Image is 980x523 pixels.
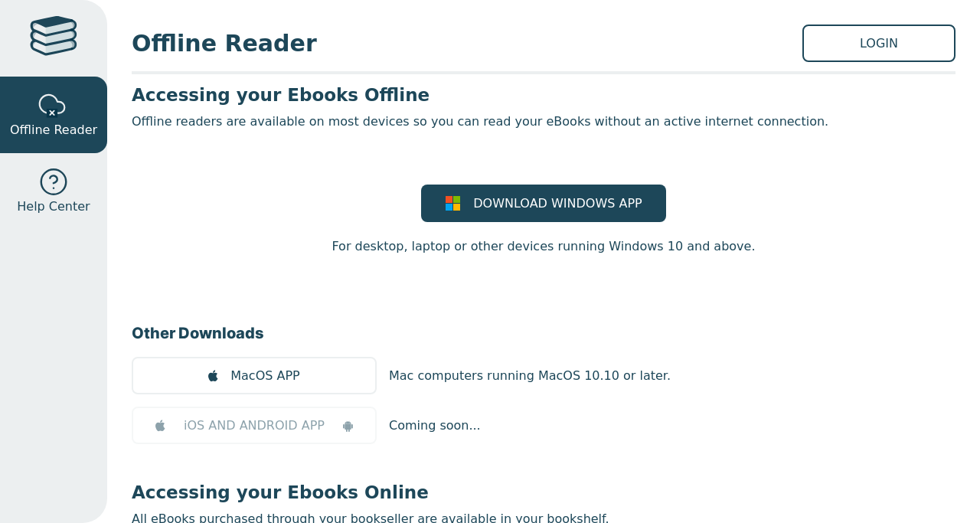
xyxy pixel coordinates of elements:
p: Mac computers running MacOS 10.10 or later. [389,367,671,385]
h3: Accessing your Ebooks Online [132,481,955,504]
a: DOWNLOAD WINDOWS APP [421,185,666,222]
a: MacOS APP [132,357,377,394]
span: iOS AND ANDROID APP [184,417,325,435]
p: Offline readers are available on most devices so you can read your eBooks without an active inter... [132,113,955,131]
p: For desktop, laptop or other devices running Windows 10 and above. [332,237,755,256]
a: LOGIN [802,25,955,62]
span: Offline Reader [132,26,802,60]
h3: Accessing your Ebooks Offline [132,83,955,106]
span: DOWNLOAD WINDOWS APP [473,194,642,213]
span: MacOS APP [230,367,299,385]
span: Help Center [17,198,90,216]
span: Offline Reader [10,121,97,139]
p: Coming soon... [389,417,481,435]
h3: Other Downloads [132,322,955,345]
